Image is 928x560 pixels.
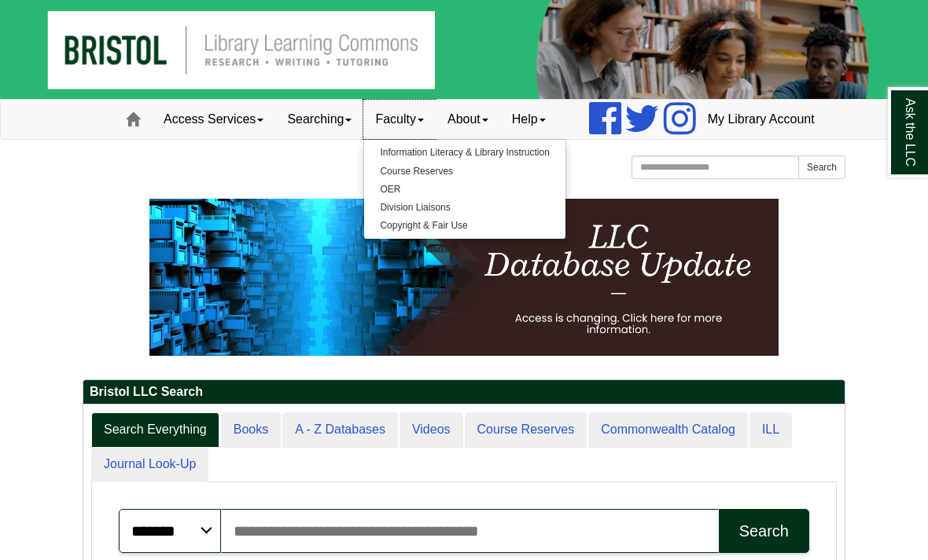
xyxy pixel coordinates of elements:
a: About [436,100,500,139]
a: Search Everything [91,412,219,448]
a: Help [500,100,558,139]
a: My Library Account [696,100,827,139]
a: Journal Look-Up [91,447,208,482]
a: Course Reserves [465,412,587,448]
a: Course Reserves [364,163,565,181]
img: HTML tutorial [149,199,779,356]
a: ILL [749,412,792,448]
a: OER [364,181,565,199]
a: Division Liaisons [364,199,565,217]
a: Copyright & Fair Use [364,217,565,235]
a: Books [221,412,281,448]
a: Access Services [152,100,275,139]
a: Faculty [363,100,436,139]
a: A - Z Databases [282,412,398,448]
a: Videos [400,412,463,448]
a: Information Literacy & Library Instruction [364,144,565,162]
button: Search [798,156,845,179]
a: Searching [275,100,363,139]
a: Commonwealth Catalog [588,412,748,448]
div: Search [739,522,789,540]
h2: Bristol LLC Search [83,380,845,404]
button: Search [719,509,809,553]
